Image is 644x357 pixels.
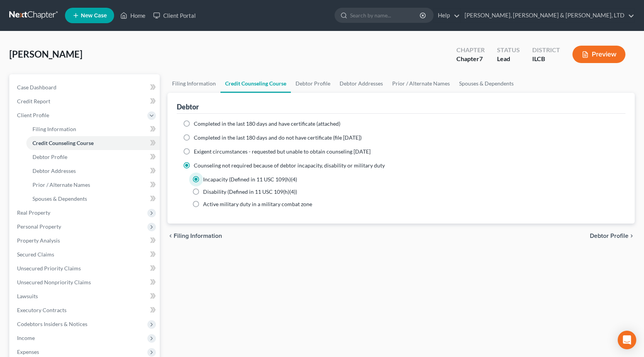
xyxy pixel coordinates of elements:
span: Debtor Profile [590,233,629,239]
span: Unsecured Nonpriority Claims [17,279,91,285]
span: Secured Claims [17,251,54,258]
a: [PERSON_NAME], [PERSON_NAME] & [PERSON_NAME], LTD [461,9,634,22]
span: Codebtors Insiders & Notices [17,321,87,327]
span: Filing Information [32,126,76,132]
span: Real Property [17,209,50,216]
a: Unsecured Priority Claims [11,261,160,275]
span: [PERSON_NAME] [9,48,82,60]
a: Filing Information [26,122,160,136]
a: Credit Counseling Course [26,136,160,150]
a: Debtor Addresses [335,74,388,93]
button: Debtor Profile chevron_right [590,233,635,239]
a: Spouses & Dependents [454,74,518,93]
a: Debtor Addresses [26,164,160,178]
span: Disability (Defined in 11 USC 109(h)(4)) [203,188,297,195]
span: Case Dashboard [17,84,56,91]
span: Client Profile [17,112,49,118]
div: Chapter [456,55,485,63]
a: Case Dashboard [11,80,160,94]
a: Filing Information [167,74,220,93]
a: Credit Report [11,94,160,108]
div: Lead [497,55,520,63]
span: Spouses & Dependents [32,195,87,202]
div: Chapter [456,46,485,55]
span: Debtor Addresses [32,167,76,174]
i: chevron_left [167,233,174,239]
span: 7 [479,55,483,62]
div: Debtor [177,102,199,111]
span: Unsecured Priority Claims [17,265,81,272]
span: Prior / Alternate Names [32,181,90,188]
span: Executory Contracts [17,307,67,313]
span: Expenses [17,348,39,355]
span: Counseling not required because of debtor incapacity, disability or military duty [194,162,385,169]
div: Status [497,46,520,55]
a: Home [116,9,149,22]
a: Prior / Alternate Names [388,74,454,93]
a: Client Portal [149,9,200,22]
div: Open Intercom Messenger [618,331,636,349]
div: ILCB [532,55,560,63]
span: New Case [81,13,107,19]
a: Debtor Profile [291,74,335,93]
span: Exigent circumstances - requested but unable to obtain counseling [DATE] [194,148,371,155]
a: Unsecured Nonpriority Claims [11,275,160,289]
span: Credit Report [17,98,50,104]
a: Executory Contracts [11,303,160,317]
span: Property Analysis [17,237,60,244]
a: Lawsuits [11,289,160,303]
button: Preview [572,46,625,63]
input: Search by name... [350,8,421,22]
a: Spouses & Dependents [26,192,160,206]
a: Debtor Profile [26,150,160,164]
span: Completed in the last 180 days and do not have certificate (file [DATE]) [194,134,362,141]
span: Lawsuits [17,293,38,299]
a: Prior / Alternate Names [26,178,160,192]
a: Credit Counseling Course [220,74,291,93]
a: Secured Claims [11,248,160,261]
i: chevron_right [629,233,635,239]
span: Filing Information [174,233,222,239]
span: Completed in the last 180 days and have certificate (attached) [194,120,340,127]
span: Personal Property [17,223,61,230]
span: Active military duty in a military combat zone [203,201,312,207]
span: Incapacity (Defined in 11 USC 109(h)(4) [203,176,297,183]
div: District [532,46,560,55]
span: Credit Counseling Course [32,140,94,146]
span: Debtor Profile [32,154,67,160]
a: Help [434,9,460,22]
button: chevron_left Filing Information [167,233,222,239]
span: Income [17,335,35,341]
a: Property Analysis [11,234,160,248]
